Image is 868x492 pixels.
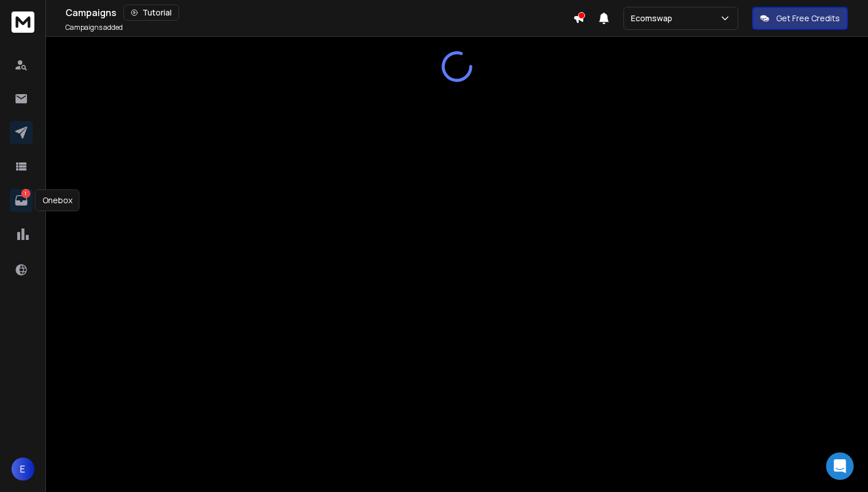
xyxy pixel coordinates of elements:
[65,5,573,21] div: Campaigns
[776,13,840,24] p: Get Free Credits
[752,7,848,30] button: Get Free Credits
[826,452,854,480] div: Open Intercom Messenger
[11,458,34,481] button: E
[65,23,123,32] p: Campaigns added
[21,189,30,198] p: 1
[123,5,179,21] button: Tutorial
[35,189,80,211] div: Onebox
[631,13,677,24] p: Ecomswap
[10,189,33,212] a: 1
